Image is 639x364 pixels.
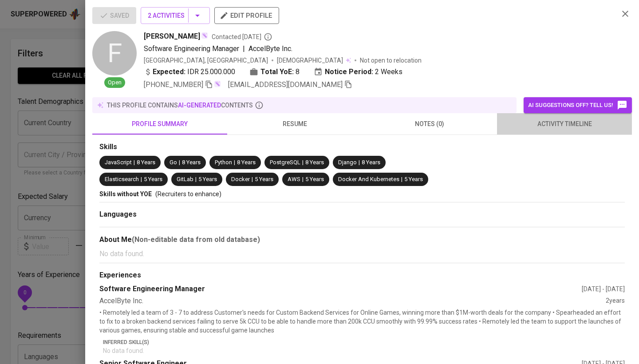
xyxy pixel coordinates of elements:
[144,56,268,65] div: [GEOGRAPHIC_DATA], [GEOGRAPHIC_DATA]
[141,7,210,24] button: 2 Activities
[255,176,273,182] span: 5 Years
[99,308,625,335] p: • Remotely led a team of 3 - 7 to address Customer's needs for Custom Backend Services for Online...
[153,67,185,77] b: Expected:
[103,338,625,346] p: Inferred Skill(s)
[215,159,232,166] span: Python
[359,158,360,167] span: |
[524,97,632,113] button: AI suggestions off? Tell us!
[144,31,200,42] span: [PERSON_NAME]
[214,12,279,19] a: edit profile
[214,7,279,24] button: edit profile
[195,175,197,184] span: |
[233,119,357,130] span: resume
[296,67,300,77] span: 8
[277,56,344,65] span: [DEMOGRAPHIC_DATA]
[105,159,132,166] span: JavaScript
[105,176,139,182] span: Elasticsearch
[170,159,177,166] span: Go
[179,158,180,167] span: |
[134,158,135,167] span: |
[338,176,399,182] span: Docker And Kubernetes
[107,101,253,110] p: this profile contains contents
[98,119,222,130] span: profile summary
[99,234,625,245] div: About Me
[264,32,272,41] svg: By Batam recruiter
[221,10,272,21] span: edit profile
[404,176,423,182] span: 5 Years
[99,142,625,152] div: Skills
[367,119,492,130] span: notes (0)
[314,67,402,77] div: 2 Weeks
[148,10,203,21] span: 2 Activities
[362,159,380,166] span: 8 Years
[214,80,221,87] img: magic_wand.svg
[155,190,221,198] span: (Recruiters to enhance)
[528,100,627,111] span: AI suggestions off? Tell us!
[237,159,256,166] span: 8 Years
[228,80,343,89] span: [EMAIL_ADDRESS][DOMAIN_NAME]
[137,159,155,166] span: 8 Years
[182,159,201,166] span: 8 Years
[248,44,292,53] span: AccelByte Inc.
[302,158,304,167] span: |
[270,159,300,166] span: PostgreSQL
[99,270,625,281] div: Experiences
[582,285,625,293] div: [DATE] - [DATE]
[144,176,162,182] span: 5 Years
[305,176,324,182] span: 5 Years
[132,235,260,244] b: (Non-editable data from old database)
[212,32,272,41] span: Contacted [DATE]
[243,44,245,54] span: |
[401,175,402,184] span: |
[288,176,300,182] span: AWS
[234,158,235,167] span: |
[144,44,239,53] span: Software Engineering Manager
[99,210,625,220] div: Languages
[99,190,152,198] span: Skills without YOE
[144,80,203,89] span: [PHONE_NUMBER]
[360,56,422,65] p: Not open to relocation
[178,102,221,109] span: AI-generated
[144,67,235,77] div: IDR 25.000.000
[99,249,625,259] p: No data found.
[177,176,193,182] span: GitLab
[260,67,294,77] b: Total YoE:
[305,159,324,166] span: 8 Years
[99,284,582,294] div: Software Engineering Manager
[606,296,625,306] div: 2 years
[198,176,217,182] span: 5 Years
[338,159,357,166] span: Django
[103,346,625,355] p: No data found.
[231,176,250,182] span: Docker
[141,175,142,184] span: |
[302,175,304,184] span: |
[325,67,373,77] b: Notice Period:
[252,175,253,184] span: |
[99,296,606,306] div: AccelByte Inc.
[92,31,137,75] div: F
[502,119,627,130] span: activity timeline
[201,32,208,39] img: magic_wand.svg
[104,79,125,87] span: Open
